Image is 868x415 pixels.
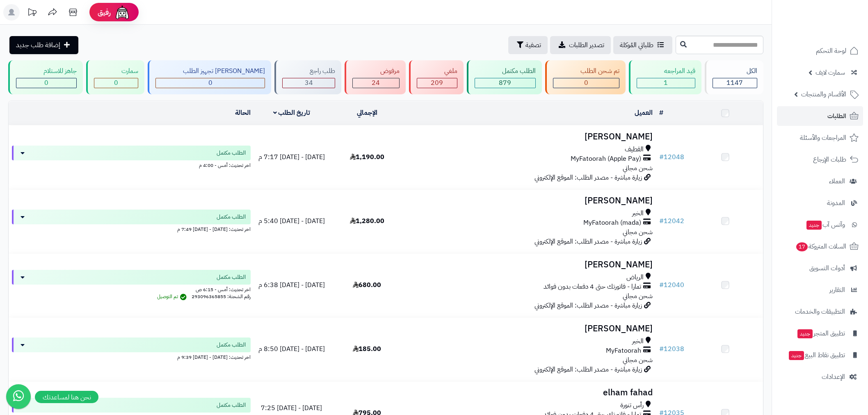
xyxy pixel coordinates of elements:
[350,152,384,162] span: 1,190.00
[632,209,644,218] span: الخبر
[637,78,695,88] div: 1
[16,66,77,76] div: جاهز للاستلام
[217,341,246,349] span: الطلب مكتمل
[357,108,377,118] a: الإجمالي
[829,176,845,187] span: العملاء
[16,40,60,50] span: إضافة طلب جديد
[623,355,653,365] span: شحن مجاني
[777,324,863,343] a: تطبيق المتجرجديد
[664,78,668,88] span: 1
[12,285,251,293] div: اخر تحديث: أمس - 6:15 ص
[7,60,85,94] a: جاهز للاستلام 0
[777,171,863,191] a: العملاء
[475,66,536,76] div: الطلب مكتمل
[626,273,644,282] span: الرياض
[417,78,457,88] div: 209
[9,36,78,54] a: إضافة طلب جديد
[217,401,246,409] span: الطلب مكتمل
[777,106,863,126] a: الطلبات
[146,60,273,94] a: [PERSON_NAME] تجهيز الطلب 0
[788,349,845,361] span: تطبيق نقاط البيع
[343,60,407,94] a: مرفوض 24
[353,344,381,354] span: 185.00
[637,66,695,76] div: قيد المراجعه
[713,66,757,76] div: الكل
[155,66,265,76] div: [PERSON_NAME] تجهيز الطلب
[192,293,251,300] span: رقم الشحنة: 293096365855
[777,345,863,365] a: تطبيق نقاط البيعجديد
[431,78,443,88] span: 209
[550,36,611,54] a: تصدير الطلبات
[659,216,664,226] span: #
[94,66,138,76] div: سمارت
[353,78,399,88] div: 24
[465,60,544,94] a: الطلب مكتمل 879
[635,108,653,118] a: العميل
[114,4,130,21] img: ai-face.png
[789,351,804,360] span: جديد
[827,197,845,209] span: المدونة
[829,284,845,296] span: التقارير
[569,40,604,50] span: تصدير الطلبات
[544,60,627,94] a: تم شحن الطلب 0
[659,344,664,354] span: #
[544,282,641,292] span: تمارا - فاتورتك حتى 4 دفعات بدون فوائد
[777,280,863,300] a: التقارير
[571,154,641,164] span: MyFatoorah (Apple Pay)
[258,152,325,162] span: [DATE] - [DATE] 7:17 م
[777,302,863,322] a: التطبيقات والخدمات
[659,344,684,354] a: #12038
[795,241,846,252] span: السلات المتروكة
[44,78,48,88] span: 0
[703,60,765,94] a: الكل1147
[12,352,251,361] div: اخر تحديث: [DATE] - [DATE] 9:39 م
[408,260,653,269] h3: [PERSON_NAME]
[273,108,311,118] a: تاريخ الطلب
[625,145,644,154] span: القطيف
[12,160,251,169] div: اخر تحديث: أمس - 4:00 م
[623,227,653,237] span: شحن مجاني
[407,60,465,94] a: ملغي 209
[822,371,845,383] span: الإعدادات
[815,67,845,78] span: سمارت لايف
[777,367,863,387] a: الإعدادات
[94,78,138,88] div: 0
[353,280,381,290] span: 680.00
[620,40,653,50] span: طلباتي المُوكلة
[623,291,653,301] span: شحن مجاني
[801,89,846,100] span: الأقسام والمنتجات
[258,344,325,354] span: [DATE] - [DATE] 8:50 م
[217,149,246,157] span: الطلب مكتمل
[583,218,641,228] span: MyFatoorah (mada)
[157,293,189,300] span: تم التوصيل
[777,41,863,61] a: لوحة التحكم
[613,36,672,54] a: طلباتي المُوكلة
[417,66,457,76] div: ملغي
[777,150,863,169] a: طلبات الإرجاع
[525,40,541,50] span: تصفية
[258,216,325,226] span: [DATE] - [DATE] 5:40 م
[273,60,343,94] a: طلب راجع 34
[258,280,325,290] span: [DATE] - [DATE] 6:38 م
[800,132,846,144] span: المراجعات والأسئلة
[797,328,845,339] span: تطبيق المتجر
[283,78,335,88] div: 34
[632,337,644,346] span: الخبر
[85,60,146,94] a: سمارت 0
[553,66,619,76] div: تم شحن الطلب
[475,78,535,88] div: 879
[627,60,703,94] a: قيد المراجعه 1
[816,45,846,57] span: لوحة التحكم
[806,221,822,230] span: جديد
[659,280,664,290] span: #
[659,152,684,162] a: #12048
[22,4,42,23] a: تحديثات المنصة
[408,324,653,333] h3: [PERSON_NAME]
[208,78,212,88] span: 0
[777,258,863,278] a: أدوات التسويق
[535,365,642,374] span: زيارة مباشرة - مصدر الطلب: الموقع الإلكتروني
[584,78,588,88] span: 0
[813,154,846,165] span: طلبات الإرجاع
[620,401,644,410] span: رأس تنورة
[350,216,384,226] span: 1,280.00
